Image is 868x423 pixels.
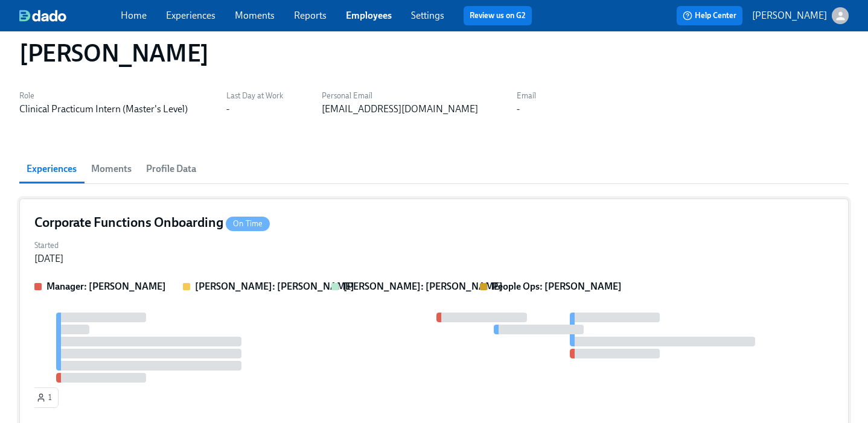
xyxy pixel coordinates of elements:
a: Reports [294,10,327,21]
button: Help Center [677,6,742,25]
button: Review us on G2 [464,6,532,25]
a: Employees [346,10,392,21]
strong: [PERSON_NAME]: [PERSON_NAME] [343,281,503,292]
a: dado [19,10,121,22]
a: Home [121,10,147,21]
strong: People Ops: [PERSON_NAME] [492,281,622,292]
span: Moments [91,161,132,177]
button: 1 [30,387,59,408]
span: Profile Data [146,161,196,177]
span: On Time [226,219,270,228]
a: Moments [235,10,275,21]
strong: Manager: [PERSON_NAME] [46,281,166,292]
p: [PERSON_NAME] [752,9,827,22]
div: [EMAIL_ADDRESS][DOMAIN_NAME] [322,103,478,116]
div: - [226,103,229,116]
button: [PERSON_NAME] [752,7,849,24]
label: Started [34,239,63,252]
a: Settings [411,10,444,21]
strong: [PERSON_NAME]: [PERSON_NAME] [195,281,354,292]
div: Clinical Practicum Intern (Master's Level) [19,103,188,116]
span: Help Center [683,10,736,22]
label: Last Day at Work [226,89,283,103]
label: Role [19,89,188,103]
span: Experiences [27,161,77,177]
h4: Corporate Functions Onboarding [34,214,270,232]
div: - [517,103,520,116]
a: Review us on G2 [470,10,526,22]
span: 1 [36,392,52,404]
a: Experiences [166,10,215,21]
div: [DATE] [34,252,63,266]
label: Email [517,89,536,103]
img: dado [19,10,66,22]
label: Personal Email [322,89,478,103]
h1: [PERSON_NAME] [19,39,209,68]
